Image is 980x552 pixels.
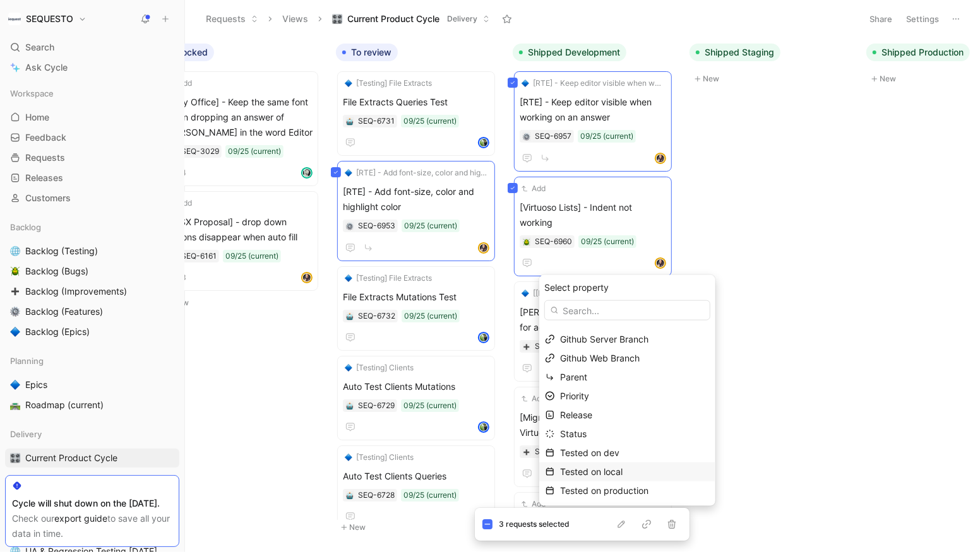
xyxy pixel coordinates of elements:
span: Tested on local [560,466,623,477]
span: Priority [560,391,589,401]
span: Tested on production [560,485,648,496]
input: Search... [544,300,710,320]
span: Release [560,409,592,420]
span: Github Server Branch [560,334,648,344]
div: 3 requests selected [499,518,614,531]
span: Select property [544,280,609,295]
span: Github Web Branch [560,353,640,363]
span: Tested on dev [560,447,619,458]
span: Cycle [560,315,583,326]
span: Parent [560,372,587,382]
span: Status [560,428,587,439]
